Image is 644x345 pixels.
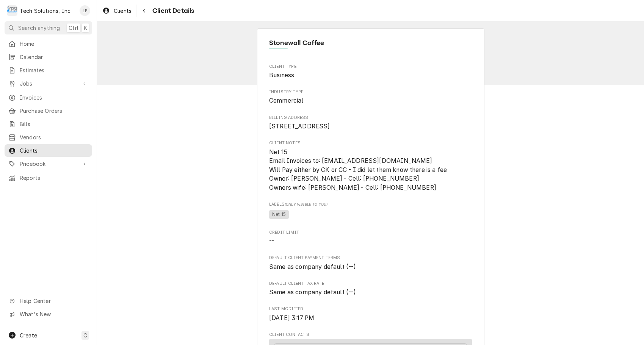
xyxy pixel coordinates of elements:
[83,331,87,339] span: C
[20,40,88,48] span: Home
[7,5,17,16] div: Tech Solutions, Inc.'s Avatar
[269,201,472,208] span: Labels
[5,295,92,307] a: Go to Help Center
[5,64,92,76] a: Estimates
[5,131,92,144] a: Vendors
[5,158,92,170] a: Go to Pricebook
[20,53,88,61] span: Calendar
[20,297,88,305] span: Help Center
[269,38,472,54] div: Client Information
[269,89,472,105] div: Industry Type
[269,262,472,272] span: Default Client Payment Terms
[269,148,447,192] span: Net 15 Email Invoices to: [EMAIL_ADDRESS][DOMAIN_NAME] Will Pay either by CK or CC - I did let th...
[5,21,92,34] button: Search anythingCtrlK
[269,332,472,338] span: Client Contacts
[269,209,472,220] span: [object Object]
[269,201,472,220] div: [object Object]
[20,147,88,155] span: Clients
[269,140,472,146] span: Client Notes
[5,118,92,130] a: Bills
[269,123,330,130] span: [STREET_ADDRESS]
[269,38,472,48] span: Name
[80,5,90,16] div: LP
[5,37,92,50] a: Home
[269,72,294,79] span: Business
[20,107,88,115] span: Purchase Orders
[20,7,72,15] div: Tech Solutions, Inc.
[269,314,314,322] span: [DATE] 3:17 PM
[269,71,472,80] span: Client Type
[69,24,78,32] span: Ctrl
[269,289,356,296] span: Same as company default (--)
[269,237,274,245] span: --
[269,229,472,236] span: Credit Limit
[84,24,87,32] span: K
[269,89,472,95] span: Industry Type
[269,97,304,104] span: Commercial
[20,120,88,128] span: Bills
[18,24,60,32] span: Search anything
[269,140,472,192] div: Client Notes
[5,308,92,320] a: Go to What's New
[5,91,92,104] a: Invoices
[269,148,472,192] span: Client Notes
[5,51,92,63] a: Calendar
[20,94,88,101] span: Invoices
[269,237,472,246] span: Credit Limit
[269,255,472,271] div: Default Client Payment Terms
[80,5,90,16] div: Lisa Paschal's Avatar
[150,6,194,16] span: Client Details
[20,80,77,87] span: Jobs
[269,306,472,312] span: Last Modified
[269,122,472,131] span: Billing Address
[269,281,472,297] div: Default Client Tax Rate
[20,160,77,168] span: Pricebook
[20,174,88,182] span: Reports
[20,310,88,318] span: What's New
[269,96,472,105] span: Industry Type
[5,172,92,184] a: Reports
[269,115,472,131] div: Billing Address
[114,7,132,15] span: Clients
[5,77,92,90] a: Go to Jobs
[285,202,327,206] span: (Only Visible to You)
[20,332,37,339] span: Create
[269,306,472,322] div: Last Modified
[7,5,17,16] div: T
[269,314,472,323] span: Last Modified
[20,133,88,141] span: Vendors
[269,64,472,70] span: Client Type
[5,105,92,117] a: Purchase Orders
[269,288,472,297] span: Default Client Tax Rate
[269,263,356,270] span: Same as company default (--)
[138,5,150,17] button: Navigate back
[269,210,289,219] span: Net 15
[269,115,472,121] span: Billing Address
[99,5,135,17] a: Clients
[269,281,472,287] span: Default Client Tax Rate
[269,229,472,246] div: Credit Limit
[20,66,88,74] span: Estimates
[269,64,472,80] div: Client Type
[5,144,92,157] a: Clients
[269,255,472,261] span: Default Client Payment Terms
